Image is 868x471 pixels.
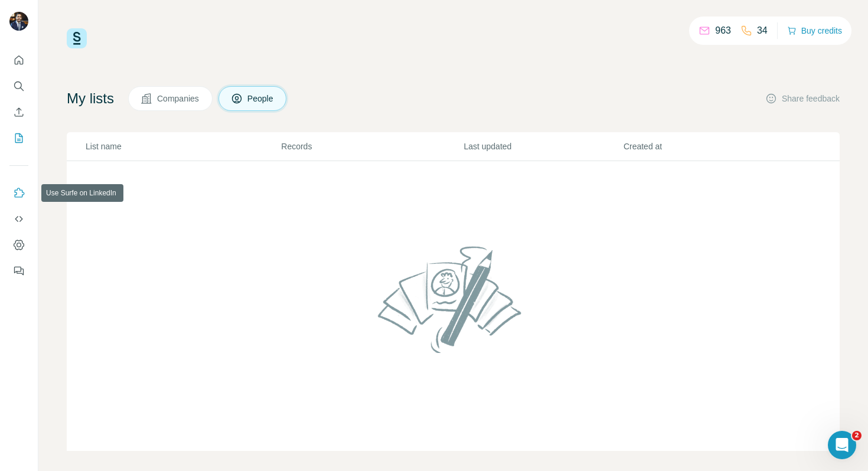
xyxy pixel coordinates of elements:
[281,140,462,152] p: Records
[852,431,862,440] span: 2
[9,12,28,31] img: Avatar
[67,89,114,108] h4: My lists
[787,22,842,39] button: Buy credits
[67,28,87,48] img: Surfe Logo
[9,182,28,204] button: Use Surfe on LinkedIn
[757,24,768,38] p: 34
[9,208,28,230] button: Use Surfe API
[373,236,534,362] img: No lists found
[9,102,28,123] button: Enrich CSV
[765,93,840,104] button: Share feedback
[9,76,28,97] button: Search
[157,93,200,104] span: Companies
[9,260,28,282] button: Feedback
[247,93,275,104] span: People
[828,431,856,459] iframe: Intercom live chat
[464,140,622,152] p: Last updated
[86,140,280,152] p: List name
[715,24,731,38] p: 963
[9,234,28,256] button: Dashboard
[9,50,28,71] button: Quick start
[624,140,782,152] p: Created at
[9,127,28,149] button: My lists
